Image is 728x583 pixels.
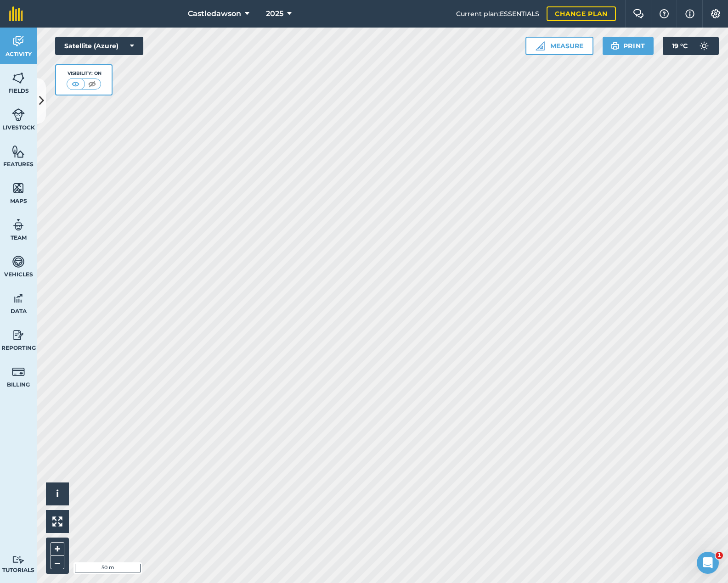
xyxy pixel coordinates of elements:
[266,8,283,19] span: 2025
[67,70,102,77] div: Visibility: On
[697,552,719,574] iframe: Intercom live chat
[12,181,25,195] img: svg+xml;base64,PHN2ZyB4bWxucz0iaHR0cDovL3d3dy53My5vcmcvMjAwMC9zdmciIHdpZHRoPSI1NiIgaGVpZ2h0PSI2MC...
[12,218,25,232] img: svg+xml;base64,PD94bWwgdmVyc2lvbj0iMS4wIiBlbmNvZGluZz0idXRmLTgiPz4KPCEtLSBHZW5lcmF0b3I6IEFkb2JlIE...
[716,552,723,559] span: 1
[611,40,620,51] img: svg+xml;base64,PHN2ZyB4bWxucz0iaHR0cDovL3d3dy53My5vcmcvMjAwMC9zdmciIHdpZHRoPSIxOSIgaGVpZ2h0PSIyNC...
[456,9,539,19] span: Current plan : ESSENTIALS
[12,328,25,342] img: svg+xml;base64,PD94bWwgdmVyc2lvbj0iMS4wIiBlbmNvZGluZz0idXRmLTgiPz4KPCEtLSBHZW5lcmF0b3I6IEFkb2JlIE...
[603,37,654,55] button: Print
[70,79,81,89] img: svg+xml;base64,PHN2ZyB4bWxucz0iaHR0cDovL3d3dy53My5vcmcvMjAwMC9zdmciIHdpZHRoPSI1MCIgaGVpZ2h0PSI0MC...
[695,37,713,55] img: svg+xml;base64,PD94bWwgdmVyc2lvbj0iMS4wIiBlbmNvZGluZz0idXRmLTgiPz4KPCEtLSBHZW5lcmF0b3I6IEFkb2JlIE...
[12,71,25,85] img: svg+xml;base64,PHN2ZyB4bWxucz0iaHR0cDovL3d3dy53My5vcmcvMjAwMC9zdmciIHdpZHRoPSI1NiIgaGVpZ2h0PSI2MC...
[12,145,25,158] img: svg+xml;base64,PHN2ZyB4bWxucz0iaHR0cDovL3d3dy53My5vcmcvMjAwMC9zdmciIHdpZHRoPSI1NiIgaGVpZ2h0PSI2MC...
[56,488,59,499] span: i
[659,9,670,18] img: A question mark icon
[12,291,25,305] img: svg+xml;base64,PD94bWwgdmVyc2lvbj0iMS4wIiBlbmNvZGluZz0idXRmLTgiPz4KPCEtLSBHZW5lcmF0b3I6IEFkb2JlIE...
[547,6,616,21] a: Change plan
[672,37,688,55] span: 19 ° C
[86,79,98,89] img: svg+xml;base64,PHN2ZyB4bWxucz0iaHR0cDovL3d3dy53My5vcmcvMjAwMC9zdmciIHdpZHRoPSI1MCIgaGVpZ2h0PSI0MC...
[536,41,545,50] img: Ruler icon
[12,255,25,269] img: svg+xml;base64,PD94bWwgdmVyc2lvbj0iMS4wIiBlbmNvZGluZz0idXRmLTgiPz4KPCEtLSBHZW5lcmF0b3I6IEFkb2JlIE...
[633,9,644,18] img: Two speech bubbles overlapping with the left bubble in the forefront
[12,555,25,564] img: svg+xml;base64,PD94bWwgdmVyc2lvbj0iMS4wIiBlbmNvZGluZz0idXRmLTgiPz4KPCEtLSBHZW5lcmF0b3I6IEFkb2JlIE...
[525,37,593,55] button: Measure
[55,37,143,55] button: Satellite (Azure)
[685,8,694,19] img: svg+xml;base64,PHN2ZyB4bWxucz0iaHR0cDovL3d3dy53My5vcmcvMjAwMC9zdmciIHdpZHRoPSIxNyIgaGVpZ2h0PSIxNy...
[51,542,64,556] button: +
[51,556,64,569] button: –
[9,6,23,21] img: fieldmargin Logo
[52,516,62,527] img: Four arrows, one pointing top left, one top right, one bottom right and the last bottom left
[46,482,69,505] button: i
[663,37,719,55] button: 19 °C
[188,8,241,19] span: Castledawson
[12,108,25,122] img: svg+xml;base64,PD94bWwgdmVyc2lvbj0iMS4wIiBlbmNvZGluZz0idXRmLTgiPz4KPCEtLSBHZW5lcmF0b3I6IEFkb2JlIE...
[12,34,25,48] img: svg+xml;base64,PD94bWwgdmVyc2lvbj0iMS4wIiBlbmNvZGluZz0idXRmLTgiPz4KPCEtLSBHZW5lcmF0b3I6IEFkb2JlIE...
[12,365,25,379] img: svg+xml;base64,PD94bWwgdmVyc2lvbj0iMS4wIiBlbmNvZGluZz0idXRmLTgiPz4KPCEtLSBHZW5lcmF0b3I6IEFkb2JlIE...
[710,9,721,18] img: A cog icon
